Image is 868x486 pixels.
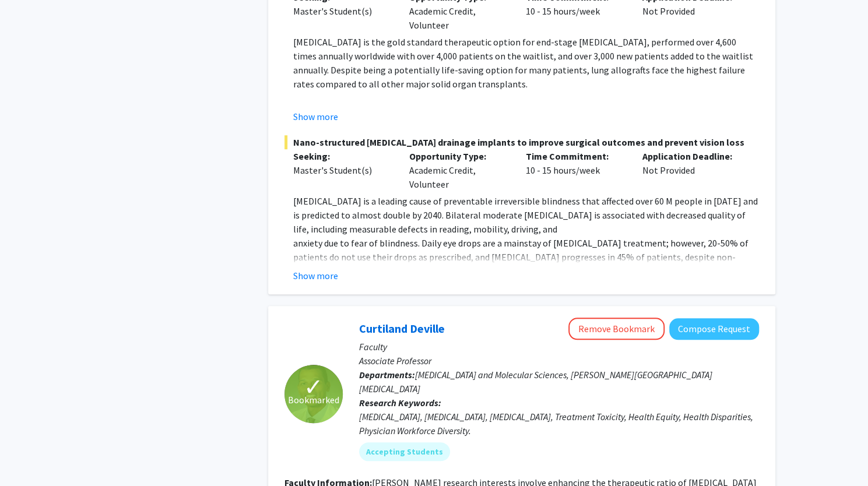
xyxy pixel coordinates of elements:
b: Research Keywords: [359,397,441,408]
iframe: Chat [9,434,50,477]
button: Remove Bookmark [568,318,665,340]
span: [MEDICAL_DATA] and Molecular Sciences, [PERSON_NAME][GEOGRAPHIC_DATA][MEDICAL_DATA] [359,369,712,395]
a: Curtiland Deville [359,321,445,336]
div: Academic Credit, Volunteer [400,149,517,191]
p: Faculty [359,340,759,354]
p: Associate Professor [359,354,759,368]
p: Opportunity Type: [409,149,508,163]
p: Time Commitment: [526,149,625,163]
p: Seeking: [293,149,392,163]
mat-chip: Accepting Students [359,442,450,461]
button: Compose Request to Curtiland Deville [669,318,759,340]
button: Show more [293,110,338,124]
span: ✓ [304,381,324,393]
div: Master's Student(s) [293,4,392,18]
div: 10 - 15 hours/week [517,149,634,191]
p: [MEDICAL_DATA] is the gold standard therapeutic option for end-stage [MEDICAL_DATA], performed ov... [293,35,759,91]
div: Master's Student(s) [293,163,392,177]
p: Application Deadline: [642,149,742,163]
span: Nano-structured [MEDICAL_DATA] drainage implants to improve surgical outcomes and prevent vision ... [284,135,759,149]
p: [MEDICAL_DATA] is a leading cause of preventable irreversible blindness that affected over 60 M p... [293,194,759,236]
b: Departments: [359,369,415,381]
button: Show more [293,269,338,283]
div: [MEDICAL_DATA], [MEDICAL_DATA], [MEDICAL_DATA], Treatment Toxicity, Health Equity, Health Dispari... [359,410,759,438]
span: Bookmarked [288,393,339,407]
div: Not Provided [634,149,750,191]
p: anxiety due to fear of blindness. Daily eye drops are a mainstay of [MEDICAL_DATA] treatment; how... [293,236,759,320]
